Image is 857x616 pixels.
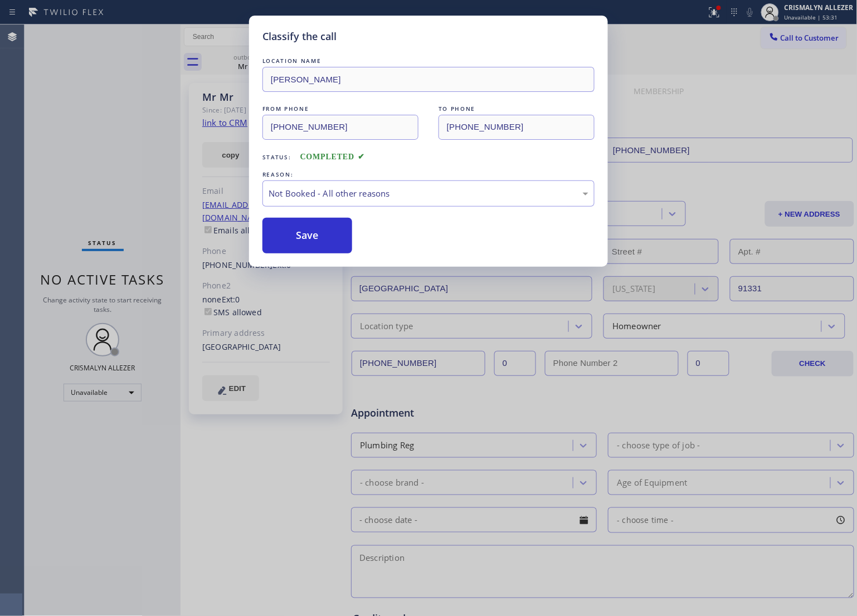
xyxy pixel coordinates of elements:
[262,103,418,115] div: FROM PHONE
[262,153,291,161] span: Status:
[262,55,595,67] div: LOCATION NAME
[262,115,418,140] input: From phone
[262,218,352,253] button: Save
[439,115,595,140] input: To phone
[269,187,588,200] div: Not Booked - All other reasons
[300,153,365,161] span: COMPLETED
[262,29,337,44] h5: Classify the call
[262,169,595,180] div: REASON:
[439,103,595,115] div: TO PHONE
